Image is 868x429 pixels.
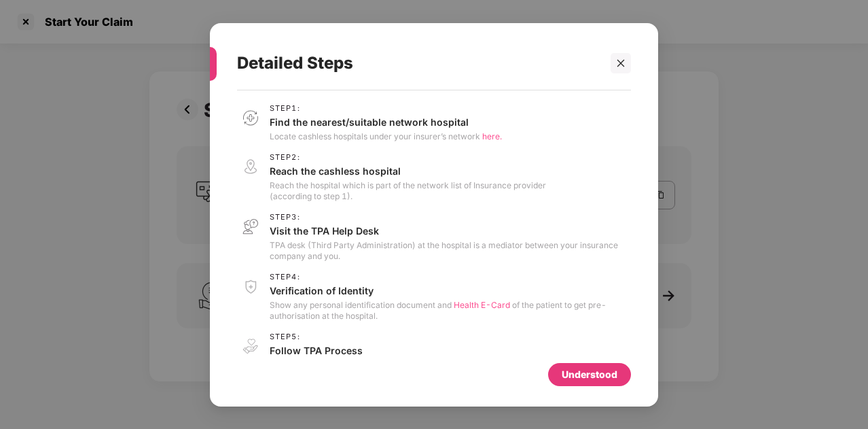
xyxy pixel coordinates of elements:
[270,343,577,356] p: Follow TPA Process
[270,239,631,261] p: TPA desk (Third Party Administration) at the hospital is a mediator between your insurance compan...
[482,131,502,141] span: here.
[270,152,546,161] span: Step 2 :
[237,212,264,240] img: svg+xml;base64,PHN2ZyB3aWR0aD0iNDAiIGhlaWdodD0iNDEiIHZpZXdCb3g9IjAgMCA0MCA0MSIgZmlsbD0ibm9uZSIgeG...
[237,103,264,131] img: svg+xml;base64,PHN2ZyB3aWR0aD0iNDAiIGhlaWdodD0iNDEiIHZpZXdCb3g9IjAgMCA0MCA0MSIgZmlsbD0ibm9uZSIgeG...
[270,212,631,221] span: Step 3 :
[270,164,546,177] p: Reach the cashless hospital
[454,299,510,309] span: Health E-Card
[270,224,631,237] p: Visit the TPA Help Desk
[270,131,502,141] p: Locate cashless hospitals under your insurer’s network
[270,103,502,112] span: Step 1 :
[270,272,631,281] span: Step 4 :
[270,115,502,128] p: Find the nearest/suitable network hospital
[237,152,264,180] img: svg+xml;base64,PHN2ZyB3aWR0aD0iNDAiIGhlaWdodD0iNDEiIHZpZXdCb3g9IjAgMCA0MCA0MSIgZmlsbD0ibm9uZSIgeG...
[616,58,626,67] span: close
[237,332,264,360] img: svg+xml;base64,PHN2ZyB3aWR0aD0iNDAiIGhlaWdodD0iNDEiIHZpZXdCb3g9IjAgMCA0MCA0MSIgZmlsbD0ibm9uZSIgeG...
[270,299,631,321] p: Show any personal identification document and of the patient to get pre-authorisation at the hosp...
[270,332,577,341] span: Step 5 :
[562,366,617,381] div: Understood
[270,284,631,296] p: Verification of Identity
[237,37,598,90] div: Detailed Steps
[270,179,546,201] p: Reach the hospital which is part of the network list of Insurance provider (according to step 1).
[237,272,264,300] img: svg+xml;base64,PHN2ZyB3aWR0aD0iNDAiIGhlaWdodD0iNDEiIHZpZXdCb3g9IjAgMCA0MCA0MSIgZmlsbD0ibm9uZSIgeG...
